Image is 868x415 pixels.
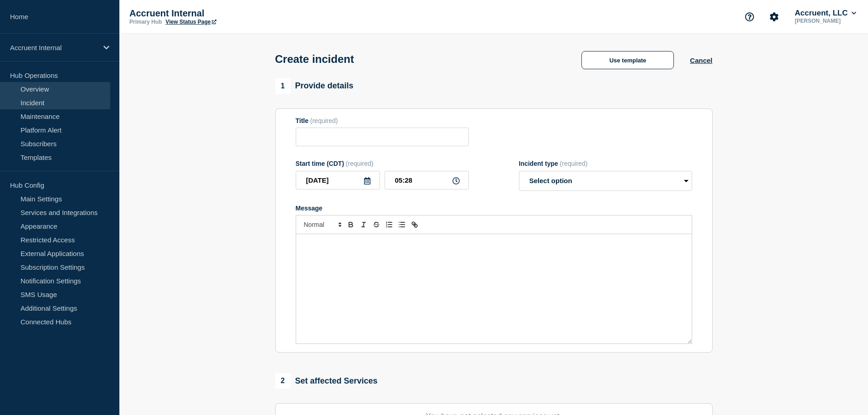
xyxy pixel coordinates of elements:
[275,373,291,389] span: 2
[296,128,469,146] input: Title
[275,53,354,66] h1: Create incident
[793,9,858,18] button: Accruent, LLC
[310,117,338,124] span: (required)
[519,160,692,167] div: Incident type
[344,219,357,230] button: Toggle bold text
[346,160,374,167] span: (required)
[395,219,408,230] button: Toggle bulleted list
[357,219,370,230] button: Toggle italic text
[740,7,759,26] button: Support
[129,19,162,25] p: Primary Hub
[560,160,588,167] span: (required)
[129,8,312,19] p: Accruent Internal
[300,219,344,230] span: Font size
[370,219,383,230] button: Toggle strikethrough text
[296,171,380,190] input: YYYY-MM-DD
[690,56,712,64] button: Cancel
[765,7,784,26] button: Account settings
[408,219,421,230] button: Toggle link
[275,373,378,389] div: Set affected Services
[581,51,674,69] button: Use template
[385,171,469,190] input: HH:MM
[519,171,692,191] select: Incident type
[793,18,858,24] p: [PERSON_NAME]
[296,234,692,343] div: Message
[165,19,216,25] a: View Status Page
[383,219,395,230] button: Toggle ordered list
[10,44,98,51] p: Accruent Internal
[296,160,469,167] div: Start time (CDT)
[296,205,692,212] div: Message
[296,117,469,124] div: Title
[275,78,354,94] div: Provide details
[275,78,291,94] span: 1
